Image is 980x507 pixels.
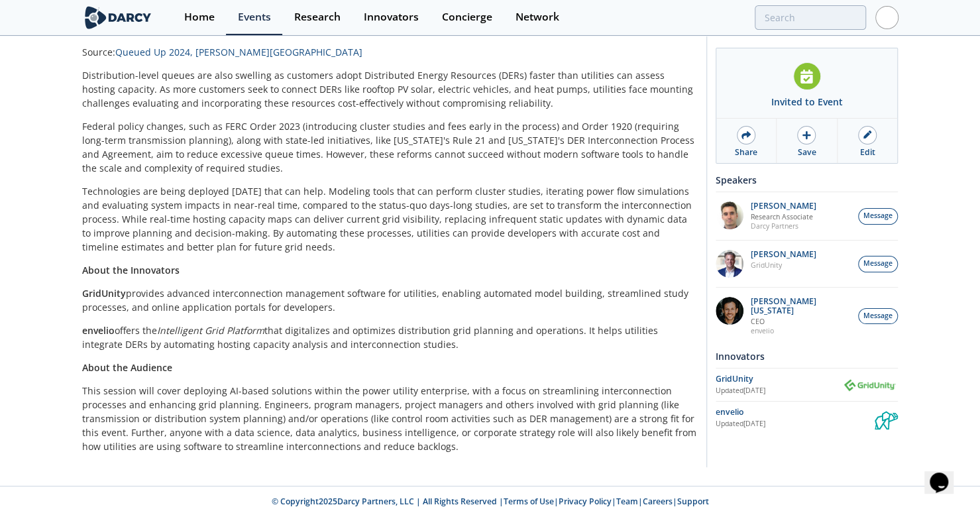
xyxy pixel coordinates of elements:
[751,212,816,221] p: Research Associate
[858,208,898,225] button: Message
[82,45,697,59] p: Source:
[716,250,743,278] img: d42dc26c-2a28-49ac-afde-9b58c84c0349
[516,12,559,23] div: Network
[716,406,875,418] div: envelio
[157,324,264,337] em: Intelligent Grid Platform
[82,323,697,351] p: offers the that digitalizes and optimizes distribution grid planning and operations. It helps uti...
[771,95,843,109] div: Invited to Event
[115,46,362,58] a: Queued Up 2024, [PERSON_NAME][GEOGRAPHIC_DATA]
[559,496,612,507] a: Privacy Policy
[82,119,697,175] p: Federal policy changes, such as FERC Order 2023 (introducing cluster studies and fees early in th...
[716,406,898,429] a: envelio Updated[DATE] envelio
[82,324,115,337] strong: envelio
[677,496,709,507] a: Support
[863,211,893,221] span: Message
[716,386,842,396] div: Updated [DATE]
[238,12,271,23] div: Events
[716,345,898,368] div: Innovators
[755,5,866,30] input: Advanced Search
[294,12,341,23] div: Research
[82,6,154,29] img: logo-wide.svg
[504,496,554,507] a: Terms of Use
[751,250,816,259] p: [PERSON_NAME]
[751,221,816,231] p: Darcy Partners
[875,406,898,429] img: envelio
[716,168,898,192] div: Speakers
[751,297,851,315] p: [PERSON_NAME][US_STATE]
[616,496,638,507] a: Team
[859,146,875,158] div: Edit
[863,258,893,269] span: Message
[716,297,743,325] img: 1b183925-147f-4a47-82c9-16eeeed5003c
[751,260,816,270] p: GridUnity
[751,317,851,326] p: CEO
[82,184,697,254] p: Technologies are being deployed [DATE] that can help. Modeling tools that can perform cluster stu...
[797,146,816,158] div: Save
[184,12,215,23] div: Home
[716,419,875,429] div: Updated [DATE]
[82,264,180,276] strong: About the Innovators
[858,308,898,325] button: Message
[751,201,816,211] p: [PERSON_NAME]
[838,119,897,163] a: Edit
[863,311,893,321] span: Message
[82,68,697,110] p: Distribution-level queues are also swelling as customers adopt Distributed Energy Resources (DERs...
[716,201,743,229] img: f1d2b35d-fddb-4a25-bd87-d4d314a355e9
[82,286,697,314] p: provides advanced interconnection management software for utilities, enabling automated model bui...
[716,373,842,385] div: GridUnity
[858,256,898,272] button: Message
[442,12,492,23] div: Concierge
[82,361,172,374] strong: About the Audience
[842,376,898,393] img: GridUnity
[643,496,673,507] a: Careers
[82,287,126,300] strong: GridUnity
[82,384,697,453] p: This session will cover deploying AI-based solutions within the power utility enterprise, with a ...
[751,326,851,335] p: envelio
[716,373,898,396] a: GridUnity Updated[DATE] GridUnity
[364,12,419,23] div: Innovators
[924,454,967,494] iframe: chat widget
[735,146,757,158] div: Share
[875,6,898,29] img: Profile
